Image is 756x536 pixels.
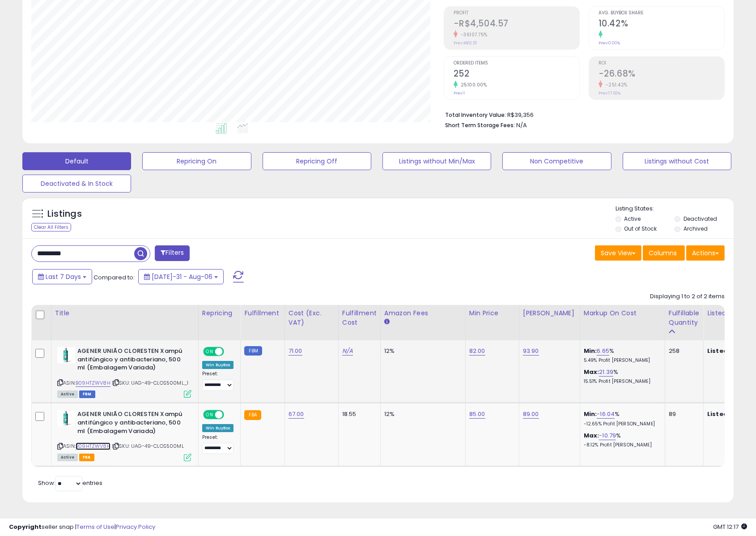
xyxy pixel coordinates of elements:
[384,410,459,418] div: 12%
[584,378,658,385] p: 15.51% Profit [PERSON_NAME]
[382,152,491,170] button: Listings without Min/Max
[289,410,304,419] a: 67.00
[584,347,597,355] b: Min:
[9,523,42,531] strong: Copyright
[623,152,731,170] button: Listings without Cost
[46,272,81,281] span: Last 7 Days
[649,249,677,257] span: Columns
[686,245,725,261] button: Actions
[342,347,353,356] a: N/A
[93,273,135,282] span: Compared to:
[458,31,488,38] small: -36107.75%
[57,410,191,460] div: ASIN:
[624,225,657,232] label: Out of Stock
[204,348,215,356] span: ON
[244,346,262,356] small: FBM
[116,523,155,531] a: Privacy Policy
[599,431,616,440] a: -10.79
[584,368,658,385] div: %
[469,347,485,356] a: 82.00
[599,11,724,16] span: Avg. Buybox Share
[384,318,390,326] small: Amazon Fees.
[584,309,661,318] div: Markup on Cost
[202,361,234,369] div: Win BuyBox
[57,390,78,398] span: All listings currently available for purchase on Amazon
[138,269,224,284] button: [DATE]-31 - Aug-06
[202,424,234,432] div: Win BuyBox
[202,371,234,391] div: Preset:
[584,432,658,448] div: %
[244,410,261,420] small: FBA
[445,121,515,129] b: Short Term Storage Fees:
[584,357,658,364] p: 5.49% Profit [PERSON_NAME]
[204,411,215,419] span: ON
[76,523,115,531] a: Terms of Use
[202,309,237,318] div: Repricing
[458,81,487,88] small: 25100.00%
[584,347,658,364] div: %
[502,152,611,170] button: Non Competitive
[684,215,717,223] label: Deactivated
[523,410,539,419] a: 89.00
[516,121,527,129] span: N/A
[584,368,599,376] b: Max:
[584,431,599,440] b: Max:
[55,309,195,318] div: Title
[152,272,212,281] span: [DATE]-31 - Aug-06
[244,309,280,318] div: Fulfillment
[22,175,131,193] button: Deactivated & In Stock
[599,61,724,66] span: ROI
[599,90,620,96] small: Prev: 17.62%
[342,309,377,327] div: Fulfillment Cost
[580,305,665,340] th: The percentage added to the cost of goods (COGS) that forms the calculator for Min & Max prices.
[223,411,237,419] span: OFF
[597,347,609,356] a: 6.65
[599,18,724,30] h2: 10.42%
[9,523,155,532] div: seller snap | |
[643,245,685,261] button: Columns
[707,347,748,355] b: Listed Price:
[454,69,579,81] h2: 252
[57,410,75,426] img: 31EUQWzubbL._SL40_.jpg
[599,69,724,81] h2: -26.68%
[454,40,477,46] small: Prev: R$12.51
[684,225,708,232] label: Archived
[77,347,186,374] b: AGENER UNIÃO CLORESTEN Xampú antifúngico y antibacteriano, 500 ml (Embalagem Variada)
[38,479,102,487] span: Show: entries
[289,309,335,327] div: Cost (Exc. VAT)
[454,90,465,96] small: Prev: 1
[584,421,658,427] p: -12.65% Profit [PERSON_NAME]
[523,309,576,318] div: [PERSON_NAME]
[22,152,131,170] button: Default
[289,347,302,356] a: 71.00
[584,410,658,427] div: %
[669,410,697,418] div: 89
[595,245,641,261] button: Save View
[342,410,374,418] div: 18.55
[445,111,506,119] b: Total Inventory Value:
[454,61,579,66] span: Ordered Items
[599,40,620,46] small: Prev: 0.00%
[603,81,628,88] small: -251.42%
[707,410,748,418] b: Listed Price:
[523,347,539,356] a: 93.90
[384,347,459,355] div: 12%
[76,442,110,450] a: B09HTZWV8H
[202,434,234,455] div: Preset:
[79,454,94,461] span: FBA
[584,410,597,418] b: Min:
[79,390,95,398] span: FBM
[384,309,462,318] div: Amazon Fees
[31,223,71,232] div: Clear All Filters
[584,442,658,448] p: -8.12% Profit [PERSON_NAME]
[669,309,700,327] div: Fulfillable Quantity
[142,152,251,170] button: Repricing On
[57,454,78,461] span: All listings currently available for purchase on Amazon
[669,347,697,355] div: 258
[263,152,371,170] button: Repricing Off
[599,368,613,377] a: 21.39
[469,309,515,318] div: Min Price
[616,205,734,213] p: Listing States:
[713,523,747,531] span: 2025-08-15 12:17 GMT
[57,347,75,363] img: 31EUQWzubbL._SL40_.jpg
